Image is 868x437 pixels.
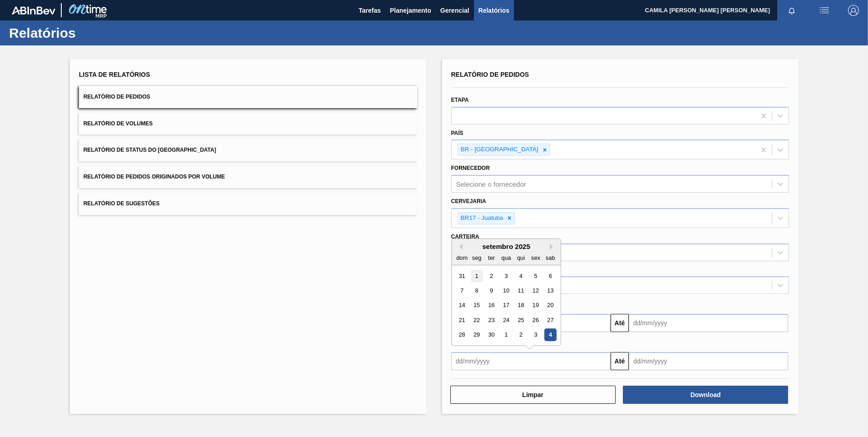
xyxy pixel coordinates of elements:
div: month 2025-09 [454,268,557,342]
button: Relatório de Status do [GEOGRAPHIC_DATA] [79,139,417,161]
label: Carteira [451,233,479,240]
img: Logout [848,5,859,16]
div: Choose sábado, 6 de setembro de 2025 [544,269,556,282]
div: Choose terça-feira, 23 de setembro de 2025 [485,314,497,326]
div: Choose quarta-feira, 10 de setembro de 2025 [500,284,512,297]
div: Choose terça-feira, 9 de setembro de 2025 [485,284,497,297]
span: Relatórios [478,5,509,16]
div: Choose domingo, 21 de setembro de 2025 [456,314,468,326]
span: Relatório de Volumes [84,120,153,127]
div: Choose quinta-feira, 18 de setembro de 2025 [514,299,527,311]
div: setembro 2025 [452,243,561,250]
label: Etapa [451,97,469,103]
div: Selecione o fornecedor [456,180,526,188]
div: Choose quinta-feira, 4 de setembro de 2025 [514,269,527,282]
div: Choose sexta-feira, 12 de setembro de 2025 [529,284,542,297]
span: Planejamento [390,5,431,16]
label: Fornecedor [451,165,490,171]
div: Choose domingo, 31 de agosto de 2025 [456,269,468,282]
span: Relatório de Pedidos [84,94,150,100]
div: Choose sexta-feira, 19 de setembro de 2025 [529,299,542,311]
div: Choose sexta-feira, 5 de setembro de 2025 [529,269,542,282]
div: sex [529,252,542,264]
img: TNhmsLtSVTkK8tSr43FrP2fwEKptu5GPRR3wAAAABJRU5ErkJggg== [12,6,55,15]
div: BR - [GEOGRAPHIC_DATA] [458,144,540,155]
span: Lista de Relatórios [79,71,150,78]
span: Relatório de Pedidos Originados por Volume [84,174,225,180]
img: userActions [819,5,830,16]
div: Choose sexta-feira, 3 de outubro de 2025 [529,328,542,341]
div: Choose sábado, 27 de setembro de 2025 [544,314,556,326]
div: qui [514,252,527,264]
h1: Relatórios [9,28,170,38]
div: Choose segunda-feira, 15 de setembro de 2025 [470,299,483,311]
button: Previous Month [456,243,463,250]
div: Choose segunda-feira, 29 de setembro de 2025 [470,328,483,341]
button: Relatório de Pedidos Originados por Volume [79,166,417,188]
div: Choose segunda-feira, 1 de setembro de 2025 [470,269,483,282]
div: Choose terça-feira, 16 de setembro de 2025 [485,299,497,311]
span: Relatório de Pedidos [451,71,529,78]
div: Choose quinta-feira, 25 de setembro de 2025 [514,314,527,326]
div: Choose domingo, 14 de setembro de 2025 [456,299,468,311]
button: Até [611,314,629,332]
label: País [451,130,464,136]
input: dd/mm/yyyy [451,352,611,370]
div: Choose quinta-feira, 11 de setembro de 2025 [514,284,527,297]
label: Cervejaria [451,198,486,204]
div: Choose domingo, 28 de setembro de 2025 [456,328,468,341]
div: Choose quarta-feira, 1 de outubro de 2025 [500,328,512,341]
div: Choose sábado, 4 de outubro de 2025 [544,328,556,341]
div: dom [456,252,468,264]
div: Choose segunda-feira, 8 de setembro de 2025 [470,284,483,297]
div: BR17 - Juatuba [458,213,505,224]
div: Choose sábado, 13 de setembro de 2025 [544,284,556,297]
div: Choose quarta-feira, 17 de setembro de 2025 [500,299,512,311]
button: Relatório de Pedidos [79,86,417,108]
button: Notificações [777,4,806,17]
div: Choose segunda-feira, 22 de setembro de 2025 [470,314,483,326]
div: Choose terça-feira, 30 de setembro de 2025 [485,328,497,341]
button: Next Month [550,243,556,250]
span: Relatório de Sugestões [84,200,160,207]
div: seg [470,252,483,264]
button: Até [611,352,629,370]
button: Download [623,386,788,404]
div: Choose terça-feira, 2 de setembro de 2025 [485,269,497,282]
input: dd/mm/yyyy [629,352,788,370]
button: Relatório de Volumes [79,113,417,135]
div: Choose sábado, 20 de setembro de 2025 [544,299,556,311]
div: qua [500,252,512,264]
span: Tarefas [359,5,381,16]
span: Gerencial [440,5,469,16]
div: Choose sexta-feira, 26 de setembro de 2025 [529,314,542,326]
div: ter [485,252,497,264]
div: Choose quinta-feira, 2 de outubro de 2025 [514,328,527,341]
span: Relatório de Status do [GEOGRAPHIC_DATA] [84,147,216,153]
div: sab [544,252,556,264]
div: Choose quarta-feira, 3 de setembro de 2025 [500,269,512,282]
div: Choose domingo, 7 de setembro de 2025 [456,284,468,297]
button: Relatório de Sugestões [79,193,417,215]
input: dd/mm/yyyy [629,314,788,332]
button: Limpar [450,386,616,404]
div: Choose quarta-feira, 24 de setembro de 2025 [500,314,512,326]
